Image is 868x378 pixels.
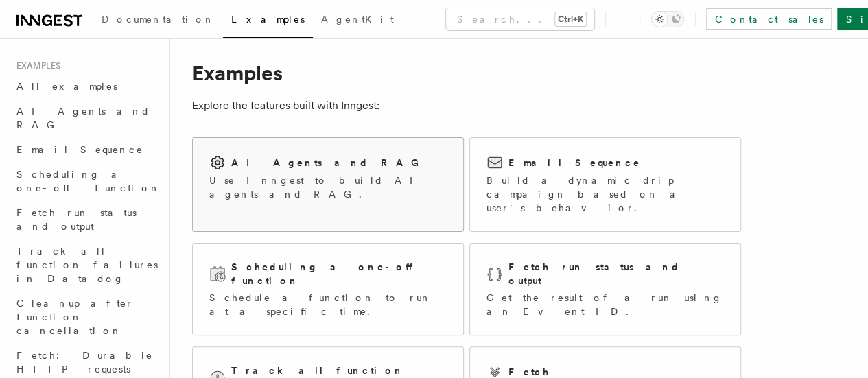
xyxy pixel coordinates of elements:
h2: Fetch run status and output [508,260,724,287]
span: Email Sequence [16,144,143,155]
h2: Email Sequence [508,156,641,169]
h2: Scheduling a one-off function [231,260,447,287]
a: Cleanup after function cancellation [11,291,161,343]
a: Scheduling a one-off function [11,162,161,200]
a: Fetch run status and outputGet the result of a run using an Event ID. [469,243,741,335]
button: Toggle dark mode [651,11,684,27]
p: Get the result of a run using an Event ID. [486,291,724,318]
p: Build a dynamic drip campaign based on a user's behavior. [486,174,724,215]
span: AI Agents and RAG [16,106,150,130]
kbd: Ctrl+K [555,12,586,26]
a: Documentation [93,4,223,37]
p: Schedule a function to run at a specific time. [209,291,447,318]
span: Fetch: Durable HTTP requests [16,350,153,375]
a: Fetch run status and output [11,200,161,239]
a: Track all function failures in Datadog [11,239,161,291]
a: AgentKit [313,4,402,37]
a: AI Agents and RAG [11,99,161,137]
span: All examples [16,81,117,92]
h2: AI Agents and RAG [231,156,426,169]
span: Cleanup after function cancellation [16,298,134,336]
p: Use Inngest to build AI agents and RAG. [209,174,447,201]
a: Email SequenceBuild a dynamic drip campaign based on a user's behavior. [469,137,741,232]
a: Email Sequence [11,137,161,162]
a: AI Agents and RAGUse Inngest to build AI agents and RAG. [192,137,464,232]
span: Scheduling a one-off function [16,169,161,193]
span: Documentation [102,14,215,25]
span: Track all function failures in Datadog [16,246,158,284]
a: Contact sales [706,8,832,30]
a: Scheduling a one-off functionSchedule a function to run at a specific time. [192,243,464,335]
span: Examples [11,60,60,71]
h1: Examples [192,60,741,85]
a: Examples [223,4,313,38]
button: Search...Ctrl+K [446,8,594,30]
span: Examples [231,14,305,25]
span: Fetch run status and output [16,207,137,232]
a: All examples [11,74,161,99]
span: AgentKit [321,14,394,25]
p: Explore the features built with Inngest: [192,96,741,115]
